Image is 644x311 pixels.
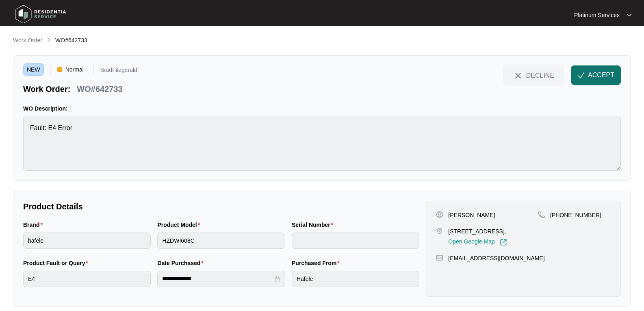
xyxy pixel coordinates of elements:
[436,254,443,261] img: map-pin
[577,72,585,79] img: check-Icon
[157,221,203,229] label: Product Model
[574,11,620,19] p: Platinum Services
[23,83,70,95] p: Work Order:
[157,233,285,249] input: Product Model
[62,63,87,76] span: Normal
[292,233,419,249] input: Serial Number
[162,274,273,283] input: Date Purchased
[292,271,419,287] input: Purchased From
[292,259,343,267] label: Purchased From
[23,201,419,212] p: Product Details
[526,71,554,80] span: DECLINE
[448,227,507,235] p: [STREET_ADDRESS],
[550,211,601,219] p: [PHONE_NUMBER]
[23,221,46,229] label: Brand
[23,233,151,249] input: Brand
[23,259,91,267] label: Product Fault or Query
[11,36,44,45] a: Work Order
[100,67,137,76] p: BradFitzgerald
[503,65,564,85] button: close-IconDECLINE
[513,71,523,80] img: close-Icon
[13,36,42,44] p: Work Order
[157,259,206,267] label: Date Purchased
[448,254,544,262] p: [EMAIL_ADDRESS][DOMAIN_NAME]
[436,227,443,235] img: map-pin
[12,2,69,26] img: residentia service logo
[46,37,52,43] img: chevron-right
[57,67,62,72] img: Vercel Logo
[448,211,495,219] p: [PERSON_NAME]
[292,221,336,229] label: Serial Number
[571,65,621,85] button: check-IconACCEPT
[436,211,443,218] img: user-pin
[23,271,151,287] input: Product Fault or Query
[23,116,621,171] textarea: Fault: E4 Error
[588,70,614,80] span: ACCEPT
[55,37,87,43] span: WO#642733
[23,63,44,76] span: NEW
[23,104,621,113] p: WO Description:
[448,239,507,246] a: Open Google Map
[500,239,507,246] img: Link-External
[538,211,545,218] img: map-pin
[627,13,632,17] img: dropdown arrow
[77,83,122,95] p: WO#642733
